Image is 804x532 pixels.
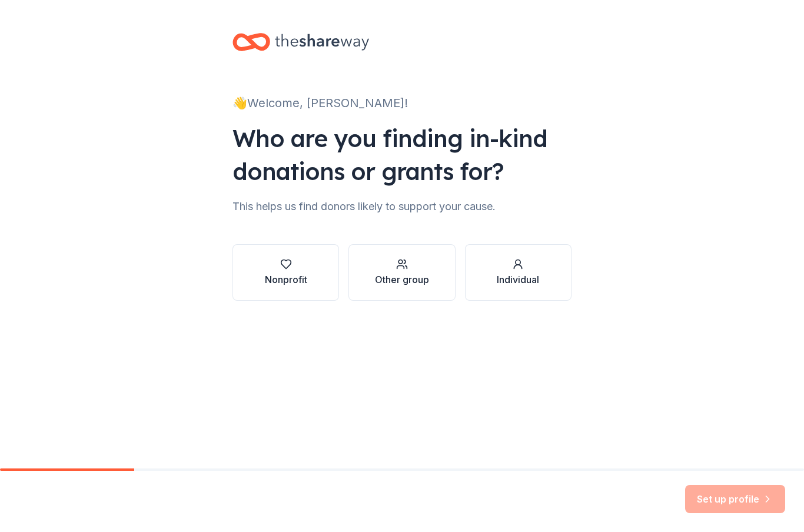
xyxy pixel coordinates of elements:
div: Nonprofit [265,272,307,287]
div: Other group [375,272,429,287]
button: Nonprofit [232,244,339,301]
button: Individual [465,244,572,301]
div: 👋 Welcome, [PERSON_NAME]! [232,94,572,112]
div: Who are you finding in-kind donations or grants for? [232,122,572,188]
button: Other group [348,244,455,301]
div: Individual [497,272,539,287]
div: This helps us find donors likely to support your cause. [232,197,572,216]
